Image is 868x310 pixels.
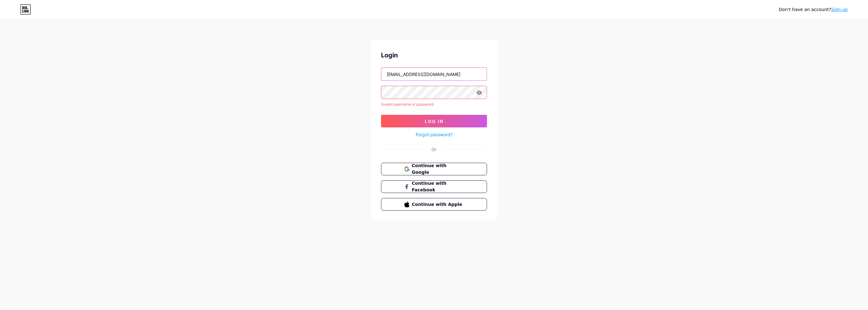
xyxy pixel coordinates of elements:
button: Continue with Google [381,163,487,175]
button: Continue with Facebook [381,180,487,193]
div: Invalid username or password. [381,102,487,107]
a: Sign up [831,7,848,12]
div: Don't have an account? [779,6,848,13]
button: Log In [381,115,487,127]
div: Login [381,50,487,60]
span: Log In [425,119,443,124]
a: Forgot password? [416,131,453,138]
span: Continue with Facebook [412,180,464,193]
span: Continue with Apple [412,201,464,208]
div: Or [431,146,437,153]
span: Continue with Google [412,162,464,176]
input: Username [381,68,487,80]
button: Continue with Apple [381,198,487,211]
